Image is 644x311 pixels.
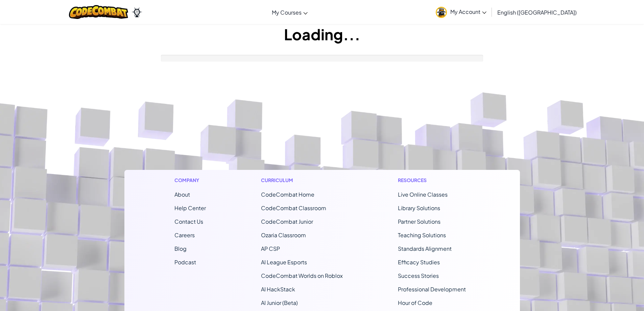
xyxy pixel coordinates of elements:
a: Partner Solutions [398,218,440,225]
a: AI HackStack [261,286,295,293]
a: Hour of Code [398,299,432,306]
a: Teaching Solutions [398,231,446,239]
h1: Resources [398,177,470,184]
a: AI Junior (Beta) [261,299,298,306]
span: CodeCombat Home [261,191,314,198]
a: CodeCombat Junior [261,218,313,225]
img: CodeCombat logo [69,5,128,19]
a: Podcast [174,259,196,266]
a: CodeCombat Classroom [261,204,326,212]
a: Professional Development [398,286,466,293]
a: Ozaria Classroom [261,231,306,239]
span: My Account [450,8,486,15]
span: Contact Us [174,218,203,225]
span: English ([GEOGRAPHIC_DATA]) [497,9,577,16]
a: Efficacy Studies [398,259,440,266]
a: Success Stories [398,272,439,279]
a: Blog [174,245,187,252]
h1: Company [174,177,206,184]
a: Careers [174,231,195,239]
a: Standards Alignment [398,245,452,252]
h1: Curriculum [261,177,343,184]
a: My Courses [268,3,311,21]
a: AP CSP [261,245,280,252]
a: About [174,191,190,198]
a: CodeCombat Worlds on Roblox [261,272,343,279]
a: Help Center [174,204,206,212]
a: English ([GEOGRAPHIC_DATA]) [494,3,580,21]
a: Live Online Classes [398,191,448,198]
img: Ozaria [132,7,142,17]
img: avatar [436,7,447,18]
a: My Account [432,1,490,23]
a: AI League Esports [261,259,307,266]
span: My Courses [272,9,302,16]
a: Library Solutions [398,204,440,212]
